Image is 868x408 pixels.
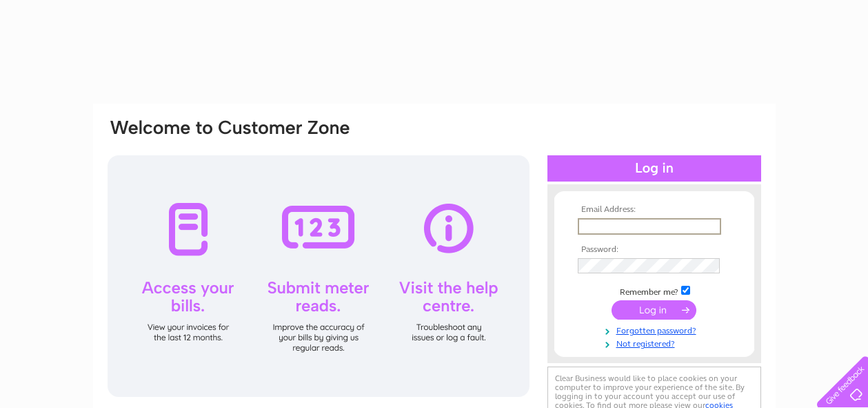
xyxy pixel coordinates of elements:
[574,245,734,255] th: Password:
[578,336,734,349] a: Not registered?
[574,284,734,298] td: Remember me?
[612,300,696,320] input: Submit
[574,205,734,215] th: Email Address:
[578,323,734,336] a: Forgotten password?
